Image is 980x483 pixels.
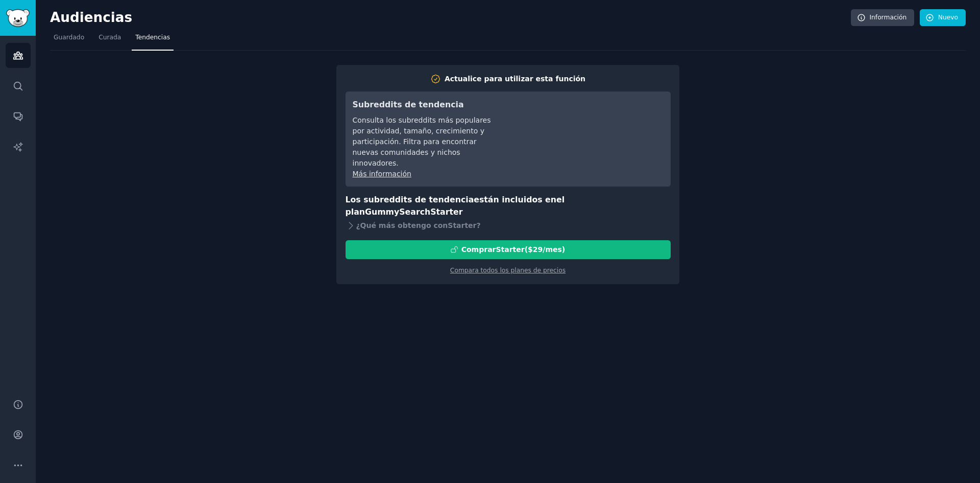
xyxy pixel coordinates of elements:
a: Curada [95,30,125,51]
a: Tendencias [132,30,174,51]
font: Comprar [461,245,496,254]
font: Starter [496,245,524,254]
img: Logotipo de GummySearch [6,9,30,27]
font: 29 [533,245,543,254]
font: Starter [448,221,476,229]
font: Curada [99,34,121,41]
font: Nuevo [938,14,958,21]
font: Audiencias [50,10,132,25]
font: Los subreddits de tendencia [346,195,474,204]
a: Más información [353,170,411,178]
font: ($ [525,245,533,254]
a: Nuevo [920,9,966,27]
font: ) [562,245,565,254]
button: ComprarStarter($29/mes) [346,240,671,259]
a: Información [851,9,914,27]
font: Actualice para utilizar esta función [445,75,585,83]
font: Starter [430,207,462,217]
a: Guardado [50,30,88,51]
font: ¿Qué más obtengo con [356,221,448,229]
font: Consulta los subreddits más populares por actividad, tamaño, crecimiento y participación. Filtra ... [353,116,491,167]
a: Compara todos los planes de precios [450,267,566,274]
font: /mes [543,245,562,254]
font: Información [869,14,906,21]
font: Tendencias [135,34,170,41]
font: están incluidos en [474,195,556,204]
font: ? [477,221,481,229]
iframe: Reproductor de vídeo de YouTube [510,99,664,175]
font: GummySearch [365,207,430,217]
font: Subreddits de tendencia [353,100,464,109]
font: Guardado [54,34,84,41]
